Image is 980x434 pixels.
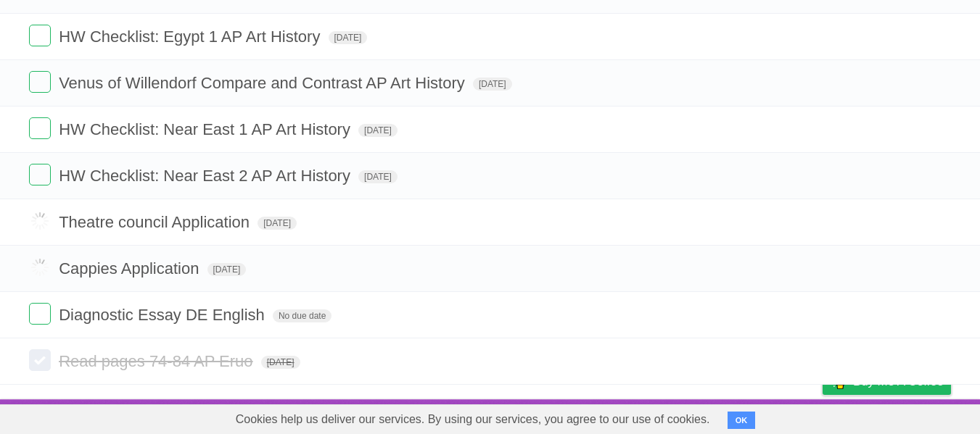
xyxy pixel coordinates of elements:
span: Cappies Application [59,259,202,277]
label: Done [29,303,51,325]
span: HW Checklist: Egypt 1 AP Art History [59,28,324,46]
span: HW Checklist: Near East 2 AP Art History [59,167,354,185]
a: Suggest a feature [860,403,951,430]
label: Done [29,256,51,278]
a: Developers [678,403,736,430]
span: Buy me a coffee [853,369,944,394]
a: Terms [754,403,786,430]
span: [DATE] [329,31,368,44]
span: Cookies help us deliver our services. By using our services, you agree to our use of cookies. [221,405,725,434]
label: Done [29,349,51,371]
span: Read pages 74-84 AP Eruo [59,352,256,370]
span: Theatre council Application [59,213,253,231]
span: Diagnostic Essay DE English [59,306,268,324]
span: Venus of Willendorf Compare and Contrast AP Art History [59,74,469,92]
a: Privacy [804,403,841,430]
label: Done [29,164,51,185]
label: Done [29,71,51,93]
span: [DATE] [358,124,398,137]
label: Done [29,117,51,139]
button: OK [728,412,756,429]
a: About [630,403,660,430]
span: HW Checklist: Near East 1 AP Art History [59,120,354,138]
label: Done [29,210,51,232]
span: [DATE] [358,170,398,183]
span: [DATE] [473,78,512,91]
span: No due date [273,309,332,322]
label: Done [29,25,51,46]
span: [DATE] [258,217,297,230]
span: [DATE] [261,356,300,369]
span: [DATE] [207,263,247,276]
